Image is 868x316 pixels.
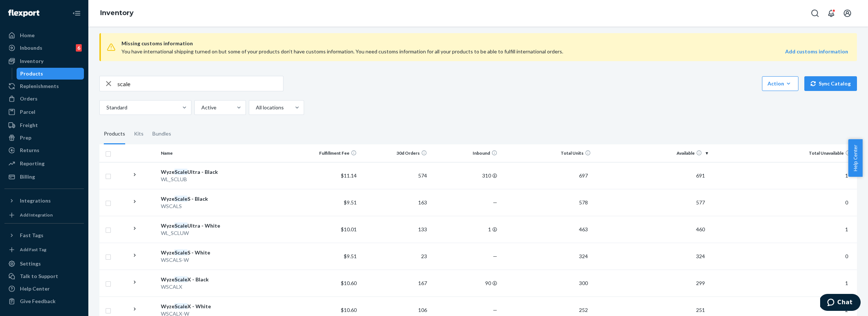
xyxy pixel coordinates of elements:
[161,222,287,229] div: Wyze Ultra - White
[693,226,708,232] span: 460
[840,6,855,21] button: Open account menu
[4,132,84,144] a: Prep
[430,162,500,189] td: 310
[4,80,84,92] a: Replenishments
[576,172,591,179] span: 697
[842,253,851,259] span: 0
[4,258,84,270] a: Settings
[134,124,144,144] div: Kits
[69,6,84,21] button: Close Navigation
[104,124,125,144] div: Products
[161,176,287,183] div: WL_SCLUB
[344,199,357,206] span: $9.51
[20,147,39,154] div: Returns
[152,124,171,144] div: Bundles
[576,280,591,286] span: 300
[804,76,857,91] button: Sync Catalog
[161,249,287,256] div: Wyze S - White
[4,119,84,131] a: Freight
[4,29,84,41] a: Home
[4,158,84,169] a: Reporting
[430,144,500,162] th: Inbound
[360,216,430,243] td: 133
[100,9,134,17] a: Inventory
[76,44,82,52] div: 6
[174,196,187,202] em: Scale
[20,70,43,77] div: Products
[693,280,708,286] span: 299
[20,44,42,52] div: Inbounds
[161,303,287,310] div: Wyze X - White
[255,104,256,111] input: All locations
[693,253,708,259] span: 324
[20,108,35,116] div: Parcel
[161,168,287,176] div: Wyze Ultra - Black
[121,48,703,55] div: You have international shipping turned on but some of your products don’t have customs informatio...
[360,144,430,162] th: 30d Orders
[576,226,591,232] span: 463
[344,253,357,259] span: $9.51
[693,199,708,206] span: 577
[762,76,798,91] button: Action
[20,173,35,180] div: Billing
[201,104,201,111] input: Active
[430,216,500,243] td: 1
[20,273,58,280] div: Talk to Support
[8,10,39,17] img: Flexport logo
[158,144,290,162] th: Name
[4,42,84,54] a: Inbounds6
[808,6,822,21] button: Open Search Box
[785,48,848,55] strong: Add customs information
[711,144,857,162] th: Total Unavailable
[768,80,793,87] div: Action
[20,298,56,305] div: Give Feedback
[430,270,500,296] td: 90
[341,172,357,179] span: $11.14
[174,169,187,175] em: Scale
[842,199,851,206] span: 0
[117,76,283,91] input: Search inventory by name or sku
[360,162,430,189] td: 574
[693,172,708,179] span: 691
[576,307,591,313] span: 252
[20,246,46,253] div: Add Fast Tag
[174,276,187,282] em: Scale
[121,39,848,48] span: Missing customs information
[848,139,862,177] button: Help Center
[106,104,106,111] input: Standard
[20,197,51,204] div: Integrations
[20,260,41,267] div: Settings
[4,210,84,220] a: Add Integration
[17,68,84,80] a: Products
[4,295,84,307] button: Give Feedback
[4,195,84,207] button: Integrations
[161,229,287,237] div: WL_SCLUW
[4,244,84,255] a: Add Fast Tag
[785,48,848,55] a: Add customs information
[20,212,53,218] div: Add Integration
[4,106,84,118] a: Parcel
[360,270,430,296] td: 167
[493,253,497,259] span: —
[20,82,59,90] div: Replenishments
[161,195,287,203] div: Wyze S - Black
[842,226,851,232] span: 1
[4,283,84,295] a: Help Center
[161,256,287,264] div: WSCALS-W
[20,122,38,129] div: Freight
[174,222,187,229] em: Scale
[20,32,35,39] div: Home
[161,276,287,283] div: Wyze X - Black
[576,199,591,206] span: 578
[20,95,38,102] div: Orders
[820,294,861,312] iframe: Opens a widget where you can chat to one of our agents
[360,189,430,216] td: 163
[693,307,708,313] span: 251
[174,303,187,309] em: Scale
[493,307,497,313] span: —
[289,144,360,162] th: Fulfillment Fee
[842,172,851,179] span: 1
[4,229,84,241] button: Fast Tags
